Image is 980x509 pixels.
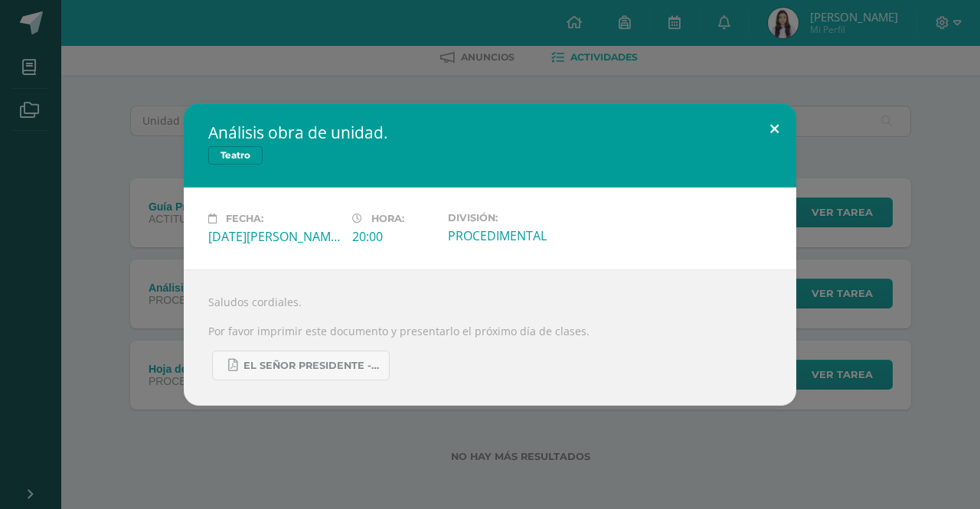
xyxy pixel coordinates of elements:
div: 20:00 [352,228,436,245]
div: [DATE][PERSON_NAME] [208,228,340,245]
span: Hora: [371,213,404,224]
a: El señor presidente - Guion.pdf [212,351,390,380]
div: PROCEDIMENTAL [448,227,580,244]
span: Fecha: [226,213,263,224]
span: Teatro [208,146,263,165]
span: El señor presidente - Guion.pdf [243,360,381,372]
button: Close (Esc) [753,103,796,155]
div: Saludos cordiales. Por favor imprimir este documento y presentarlo el próximo día de clases. [184,269,796,406]
label: División: [448,212,580,224]
h2: Análisis obra de unidad. [208,122,772,143]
